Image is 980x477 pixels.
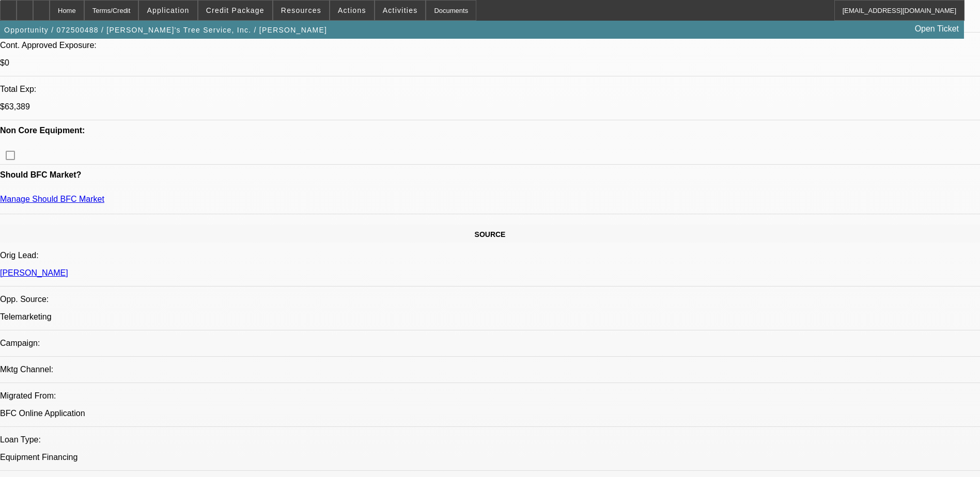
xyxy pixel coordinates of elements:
button: Application [139,1,197,20]
button: Activities [375,1,426,20]
span: Actions [338,6,366,14]
span: Resources [281,6,321,14]
button: Actions [330,1,374,20]
span: Credit Package [206,6,265,14]
span: Opportunity / 072500488 / [PERSON_NAME]'s Tree Service, Inc. / [PERSON_NAME] [4,26,327,34]
span: SOURCE [475,230,506,239]
button: Credit Package [198,1,272,20]
button: Resources [273,1,329,20]
a: Open Ticket [911,20,963,38]
span: Application [147,6,189,14]
span: Activities [383,6,418,14]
